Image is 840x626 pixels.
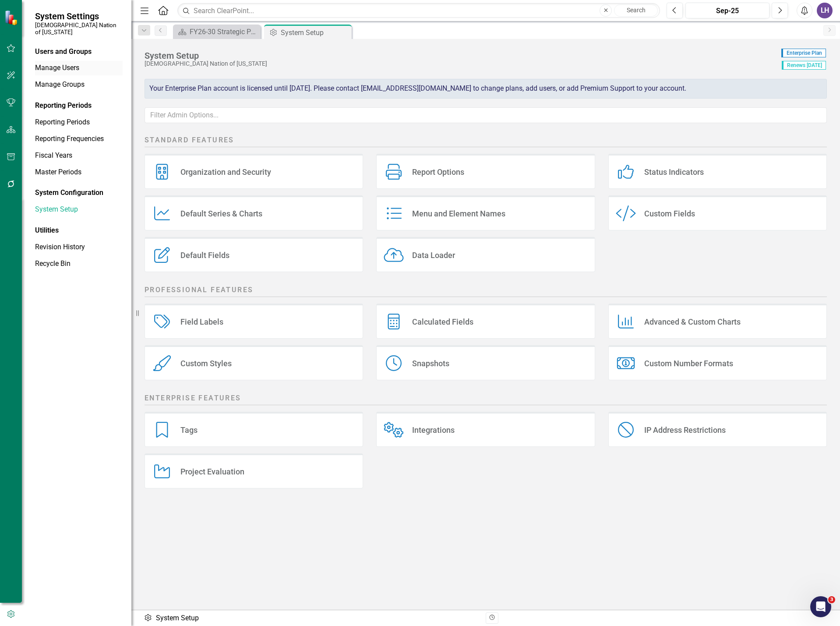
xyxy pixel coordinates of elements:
[177,3,660,18] input: Search ClearPoint...
[4,9,20,25] img: ClearPoint Strategy
[644,425,726,435] div: IP Address Restrictions
[145,285,827,297] h2: Professional Features
[412,167,464,177] div: Report Options
[412,358,449,368] div: Snapshots
[35,242,123,252] a: Revision History
[145,135,827,147] h2: Standard Features
[180,167,271,177] div: Organization and Security
[190,26,258,37] div: FY26-30 Strategic Plan
[180,425,198,435] div: Tags
[828,596,835,603] span: 3
[145,107,827,124] input: Filter Admin Options...
[281,27,349,38] div: System Setup
[35,205,123,215] a: System Setup
[35,259,123,269] a: Recycle Bin
[412,317,473,327] div: Calculated Fields
[145,51,777,60] div: System Setup
[35,63,123,73] a: Manage Users
[782,61,826,70] span: Renews [DATE]
[180,317,223,327] div: Field Labels
[145,79,827,99] div: Your Enterprise Plan account is licensed until [DATE]. Please contact [EMAIL_ADDRESS][DOMAIN_NAME...
[35,21,123,36] small: [DEMOGRAPHIC_DATA] Nation of [US_STATE]
[35,188,123,198] div: System Configuration
[35,117,123,127] a: Reporting Periods
[35,11,123,21] span: System Settings
[35,80,123,90] a: Manage Groups
[175,26,258,37] a: FY26-30 Strategic Plan
[35,47,123,57] div: Users and Groups
[180,209,262,219] div: Default Series & Charts
[781,49,826,57] span: Enterprise Plan
[644,167,704,177] div: Status Indicators
[644,358,733,368] div: Custom Number Formats
[627,7,646,14] span: Search
[644,317,741,327] div: Advanced & Custom Charts
[35,226,123,236] div: Utilities
[144,613,479,623] div: System Setup
[412,425,455,435] div: Integrations
[412,209,505,219] div: Menu and Element Names
[35,167,123,177] a: Master Periods
[688,6,766,16] div: Sep-25
[35,151,123,161] a: Fiscal Years
[145,393,827,405] h2: Enterprise Features
[685,3,769,18] button: Sep-25
[180,250,229,260] div: Default Fields
[35,134,123,144] a: Reporting Frequencies
[180,358,232,368] div: Custom Styles
[817,3,833,18] button: LH
[412,250,455,260] div: Data Loader
[614,4,658,17] button: Search
[145,60,777,67] div: [DEMOGRAPHIC_DATA] Nation of [US_STATE]
[180,467,244,477] div: Project Evaluation
[35,101,123,111] div: Reporting Periods
[644,209,695,219] div: Custom Fields
[810,596,831,617] iframe: Intercom live chat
